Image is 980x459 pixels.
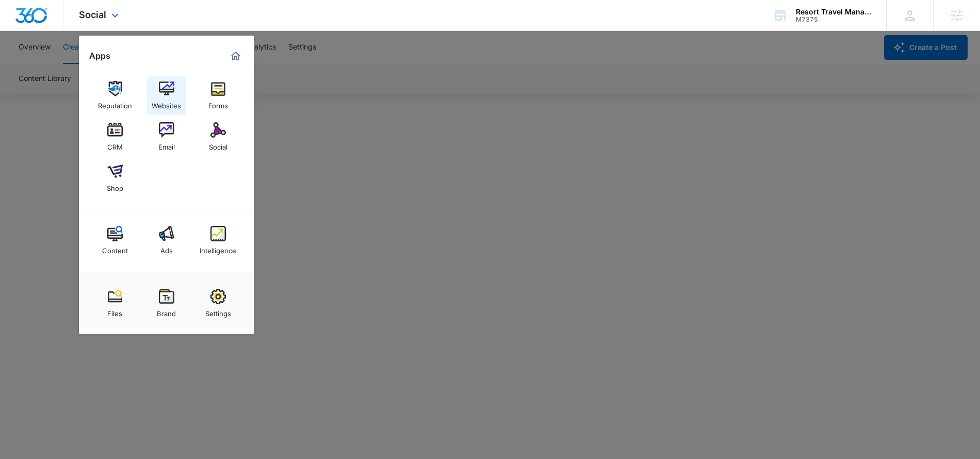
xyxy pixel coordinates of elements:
div: Settings [205,304,231,318]
a: Intelligence [199,221,238,260]
a: Email [147,117,186,156]
a: Files [95,284,135,323]
div: account id [796,16,871,23]
a: Content [95,221,135,260]
span: Social [79,9,106,20]
a: Ads [147,221,186,260]
div: Shop [107,179,123,192]
a: Forms [199,76,238,115]
div: Email [158,138,175,151]
a: Brand [147,284,186,323]
div: Content [102,241,128,255]
div: Reputation [98,96,132,110]
a: Marketing 360® Dashboard [227,48,244,64]
a: CRM [95,117,135,156]
div: account name [796,8,871,16]
div: Files [107,304,122,318]
div: Intelligence [200,241,236,255]
div: Forms [208,96,228,110]
div: Ads [160,241,173,255]
div: Social [209,138,227,151]
a: Websites [147,76,186,115]
h2: Apps [89,51,110,61]
a: Reputation [95,76,135,115]
div: Websites [152,96,181,110]
a: Social [199,117,238,156]
a: Shop [95,158,135,198]
div: CRM [107,138,123,151]
a: Settings [199,284,238,323]
div: Brand [157,304,176,318]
